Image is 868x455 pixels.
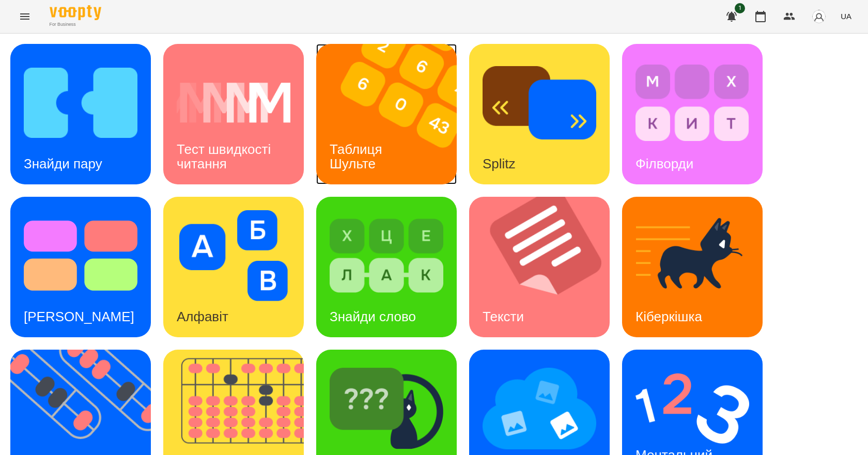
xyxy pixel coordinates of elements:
h3: Тест швидкості читання [177,142,274,171]
img: Voopty Logo [50,5,101,20]
a: ТекстиТексти [469,197,610,337]
a: Знайди паруЗнайди пару [10,44,151,184]
h3: Кіберкішка [636,309,702,324]
a: Тест Струпа[PERSON_NAME] [10,197,151,337]
img: Знайди слово [330,210,443,301]
img: Знайди пару [24,57,137,148]
img: Мнемотехніка [483,363,596,454]
span: 1 [735,3,745,13]
h3: Знайди пару [24,156,102,171]
h3: Алфавіт [177,309,228,324]
img: Алфавіт [177,210,290,301]
img: Тест Струпа [24,210,137,301]
a: SplitzSplitz [469,44,610,184]
img: Таблиця Шульте [316,44,470,184]
img: Філворди [636,57,749,148]
img: Кіберкішка [636,210,749,301]
h3: [PERSON_NAME] [24,309,134,324]
span: For Business [50,21,101,28]
span: UA [841,11,851,22]
img: Тест швидкості читання [177,57,290,148]
h3: Тексти [483,309,524,324]
h3: Філворди [636,156,693,171]
h3: Splitz [483,156,516,171]
h3: Знайди слово [330,309,416,324]
img: Тексти [469,197,623,337]
img: Ментальний рахунок [636,363,749,454]
a: АлфавітАлфавіт [163,197,304,337]
a: КіберкішкаКіберкішка [622,197,763,337]
h3: Таблиця Шульте [330,142,386,171]
a: Знайди словоЗнайди слово [316,197,457,337]
a: Таблиця ШультеТаблиця Шульте [316,44,457,184]
a: Тест швидкості читанняТест швидкості читання [163,44,304,184]
img: Splitz [483,57,596,148]
img: Знайди Кіберкішку [330,363,443,454]
button: UA [836,7,856,26]
button: Menu [12,4,37,29]
img: avatar_s.png [812,9,826,24]
a: ФілвордиФілворди [622,44,763,184]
